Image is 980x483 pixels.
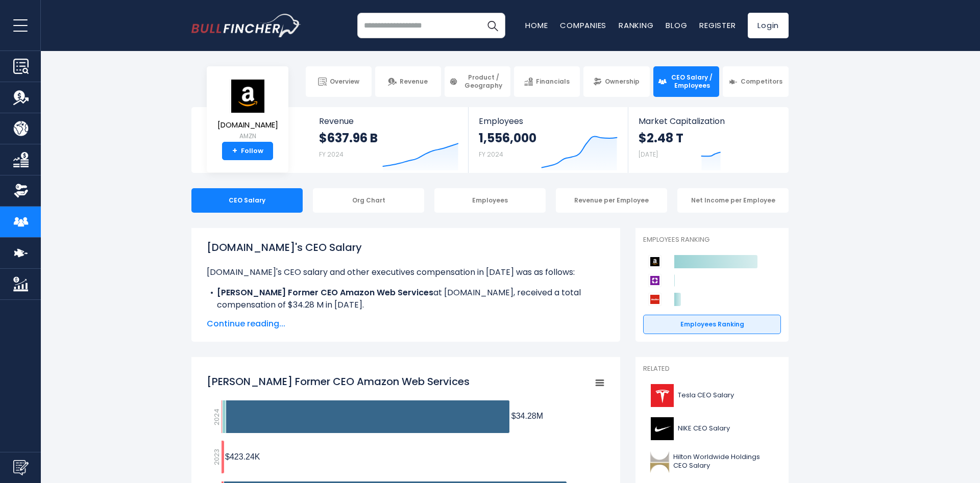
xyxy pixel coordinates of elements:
[741,78,782,86] span: Competitors
[479,130,536,146] strong: 1,556,000
[191,188,303,213] div: CEO Salary
[217,121,278,130] span: [DOMAIN_NAME]
[678,424,730,433] span: NIKE CEO Salary
[639,130,683,146] strong: $2.48 T
[479,150,503,159] small: FY 2024
[649,384,675,407] img: TSLA logo
[648,293,661,306] img: AutoZone competitors logo
[643,382,781,410] a: Tesla CEO Salary
[330,78,359,86] span: Overview
[643,448,781,476] a: Hilton Worldwide Holdings CEO Salary
[319,150,344,159] small: FY 2024
[649,450,670,473] img: HLT logo
[207,240,605,255] h1: [DOMAIN_NAME]'s CEO Salary
[306,66,372,97] a: Overview
[649,417,675,440] img: NKE logo
[525,20,548,31] a: Home
[469,107,627,173] a: Employees 1,556,000 FY 2024
[670,73,715,89] span: CEO Salary / Employees
[375,66,441,97] a: Revenue
[400,78,428,86] span: Revenue
[480,13,505,38] button: Search
[678,391,734,400] span: Tesla CEO Salary
[222,142,273,160] a: +Follow
[207,374,470,389] tspan: [PERSON_NAME] Former CEO Amazon Web Services
[639,150,658,159] small: [DATE]
[217,132,278,141] small: AMZN
[648,274,661,287] img: Wayfair competitors logo
[212,408,222,425] text: 2024
[673,453,775,470] span: Hilton Worldwide Holdings CEO Salary
[560,20,606,31] a: Companies
[319,130,378,146] strong: $637.96 B
[748,13,789,38] a: Login
[514,66,580,97] a: Financials
[699,20,736,31] a: Register
[207,287,605,311] li: at [DOMAIN_NAME], received a total compensation of $34.28 M in [DATE].
[643,415,781,443] a: NIKE CEO Salary
[313,188,424,213] div: Org Chart
[225,452,260,461] tspan: $423.24K
[643,236,781,244] p: Employees Ranking
[677,188,789,213] div: Net Income per Employee
[217,287,433,298] b: [PERSON_NAME] Former CEO Amazon Web Services
[536,78,570,86] span: Financials
[309,107,469,173] a: Revenue $637.96 B FY 2024
[434,188,546,213] div: Employees
[207,318,605,330] span: Continue reading...
[639,116,777,126] span: Market Capitalization
[319,116,458,126] span: Revenue
[653,66,719,97] a: CEO Salary / Employees
[191,14,301,37] img: bullfincher logo
[13,183,29,198] img: Ownership
[666,20,687,31] a: Blog
[445,66,510,97] a: Product / Geography
[511,412,543,420] tspan: $34.28M
[583,66,649,97] a: Ownership
[723,66,789,97] a: Competitors
[643,365,781,373] p: Related
[217,79,279,142] a: [DOMAIN_NAME] AMZN
[605,78,640,86] span: Ownership
[207,266,605,278] p: [DOMAIN_NAME]'s CEO salary and other executives compensation in [DATE] was as follows:
[232,146,237,156] strong: +
[556,188,667,213] div: Revenue per Employee
[648,255,661,268] img: Amazon.com competitors logo
[479,116,617,126] span: Employees
[461,73,506,89] span: Product / Geography
[212,449,222,465] text: 2023
[628,107,788,173] a: Market Capitalization $2.48 T [DATE]
[191,14,301,37] a: Go to homepage
[619,20,653,31] a: Ranking
[643,315,781,334] a: Employees Ranking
